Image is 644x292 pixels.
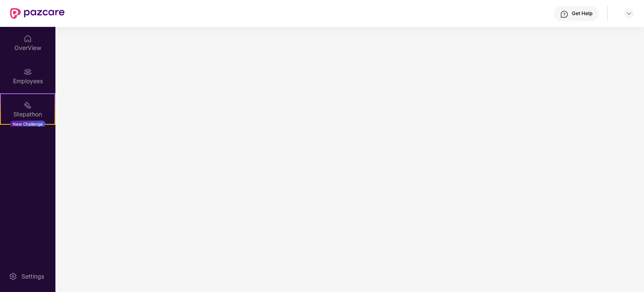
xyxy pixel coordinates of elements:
[560,10,568,18] img: svg+xml;base64,PHN2ZyBpZD0iSGVscC0zMngzMiIgeG1sbnM9Imh0dHA6Ly93d3cudzMub3JnLzIwMDAvc3ZnIiB3aWR0aD...
[10,121,45,127] div: New Challenge
[24,68,32,76] img: svg+xml;base64,PHN2ZyBpZD0iRW1wbG95ZWVzIiB4bWxucz0iaHR0cDovL3d3dy53My5vcmcvMjAwMC9zdmciIHdpZHRoPS...
[9,272,17,281] img: svg+xml;base64,PHN2ZyBpZD0iU2V0dGluZy0yMHgyMCIgeG1sbnM9Imh0dHA6Ly93d3cudzMub3JnLzIwMDAvc3ZnIiB3aW...
[1,110,55,118] div: Stepathon
[10,8,65,19] img: New Pazcare Logo
[24,34,32,43] img: svg+xml;base64,PHN2ZyBpZD0iSG9tZSIgeG1sbnM9Imh0dHA6Ly93d3cudzMub3JnLzIwMDAvc3ZnIiB3aWR0aD0iMjAiIG...
[19,272,47,281] div: Settings
[626,10,632,17] img: svg+xml;base64,PHN2ZyBpZD0iRHJvcGRvd24tMzJ4MzIiIHhtbG5zPSJodHRwOi8vd3d3LnczLm9yZy8yMDAwL3N2ZyIgd2...
[572,10,592,17] div: Get Help
[24,101,32,109] img: svg+xml;base64,PHN2ZyB4bWxucz0iaHR0cDovL3d3dy53My5vcmcvMjAwMC9zdmciIHdpZHRoPSIyMSIgaGVpZ2h0PSIyMC...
